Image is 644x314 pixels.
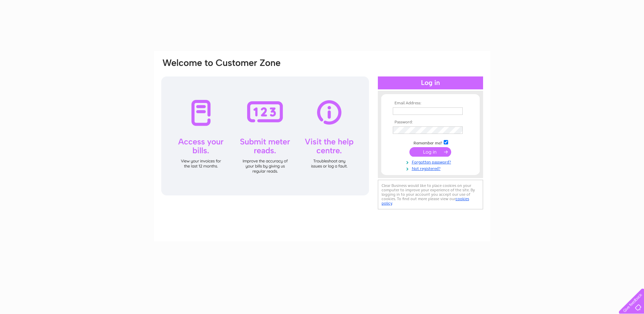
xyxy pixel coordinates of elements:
[391,139,470,146] td: Remember me?
[382,196,469,206] a: cookies policy
[393,158,470,165] a: Forgotten password?
[393,165,470,171] a: Not registered?
[391,101,470,106] th: Email Address:
[391,120,470,125] th: Password:
[378,180,483,209] div: Clear Business would like to place cookies on your computer to improve your experience of the sit...
[409,147,451,157] input: Submit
